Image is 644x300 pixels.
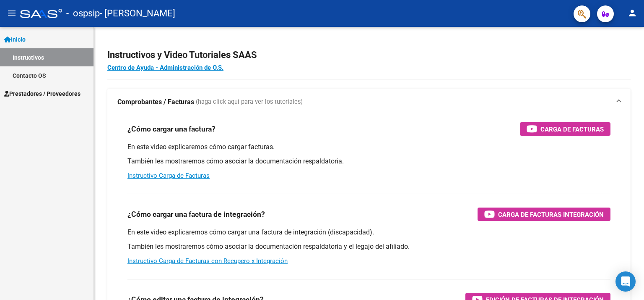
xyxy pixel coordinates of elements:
a: Instructivo Carga de Facturas con Recupero x Integración [127,257,288,265]
span: Carga de Facturas Integración [498,209,604,220]
span: - ospsip [66,4,100,23]
h3: ¿Cómo cargar una factura? [127,123,216,135]
div: Open Intercom Messenger [615,271,636,292]
p: También les mostraremos cómo asociar la documentación respaldatoria y el legajo del afiliado. [127,242,610,251]
h2: Instructivos y Video Tutoriales SAAS [107,47,631,63]
a: Instructivo Carga de Facturas [127,172,210,179]
p: En este video explicaremos cómo cargar facturas. [127,142,610,152]
a: Centro de Ayuda - Administración de O.S. [107,64,223,71]
mat-icon: menu [7,8,17,18]
span: Prestadores / Proveedores [4,89,80,98]
button: Carga de Facturas Integración [478,208,610,221]
mat-expansion-panel-header: Comprobantes / Facturas (haga click aquí para ver los tutoriales) [107,89,631,116]
span: Inicio [4,35,26,44]
h3: ¿Cómo cargar una factura de integración? [127,208,265,220]
p: También les mostraremos cómo asociar la documentación respaldatoria. [127,157,610,166]
span: (haga click aquí para ver los tutoriales) [196,97,303,107]
button: Carga de Facturas [520,122,610,136]
span: - [PERSON_NAME] [100,4,175,23]
strong: Comprobantes / Facturas [117,97,194,107]
p: En este video explicaremos cómo cargar una factura de integración (discapacidad). [127,228,610,237]
span: Carga de Facturas [540,124,604,134]
mat-icon: person [627,8,637,18]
